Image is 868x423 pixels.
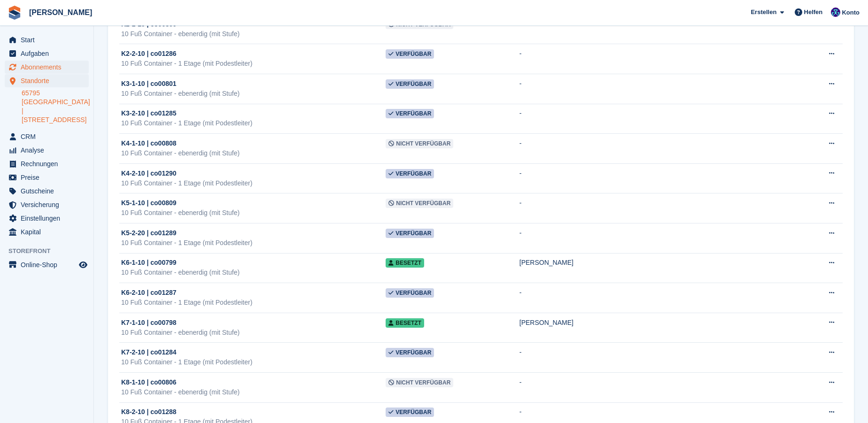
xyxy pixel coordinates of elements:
[386,199,453,208] span: Nicht verfügbar
[519,44,804,74] td: -
[804,8,823,17] span: Helfen
[5,33,89,46] a: menu
[21,157,77,170] span: Rechnungen
[121,118,386,128] div: 10 Fuß Container - 1 Etage (mit Podestleiter)
[21,130,77,143] span: CRM
[121,318,177,328] span: K7-1-10 | co00798
[121,347,177,357] span: K7-2-10 | co01284
[751,8,776,17] span: Erstellen
[21,185,77,198] span: Gutscheine
[5,130,89,143] a: menu
[5,258,89,271] a: Speisekarte
[121,377,177,387] span: K8-1-10 | co00806
[5,212,89,225] a: menu
[519,372,804,402] td: -
[21,74,77,87] span: Standorte
[386,378,453,387] span: Nicht verfügbar
[21,47,77,60] span: Aufgaben
[386,139,453,148] span: Nicht verfügbar
[519,104,804,134] td: -
[5,185,89,198] a: menu
[519,193,804,223] td: -
[386,229,434,238] span: Verfügbar
[121,79,177,89] span: K3-1-10 | co00801
[5,144,89,157] a: menu
[121,407,177,417] span: K8-2-10 | co01288
[5,47,89,60] a: menu
[22,89,89,124] a: 65795 [GEOGRAPHIC_DATA] | [STREET_ADDRESS]
[831,8,840,17] img: Thomas Lerch
[21,33,77,46] span: Start
[8,246,93,256] span: Storefront
[842,8,860,17] span: Konto
[386,348,434,357] span: Verfügbar
[25,5,96,20] a: [PERSON_NAME]
[121,298,386,308] div: 10 Fuß Container - 1 Etage (mit Podestleiter)
[386,169,434,178] span: Verfügbar
[121,148,386,158] div: 10 Fuß Container - ebenerdig (mit Stufe)
[121,208,386,218] div: 10 Fuß Container - ebenerdig (mit Stufe)
[519,14,804,44] td: -
[21,212,77,225] span: Einstellungen
[5,171,89,184] a: menu
[21,225,77,238] span: Kapital
[121,238,386,248] div: 10 Fuß Container - 1 Etage (mit Podestleiter)
[121,357,386,367] div: 10 Fuß Container - 1 Etage (mit Podestleiter)
[519,74,804,104] td: -
[121,49,177,59] span: K2-2-10 | co01286
[121,29,386,39] div: 10 Fuß Container - ebenerdig (mit Stufe)
[386,288,434,298] span: Verfügbar
[519,283,804,313] td: -
[519,318,804,328] div: [PERSON_NAME]
[386,318,424,328] span: Besetzt
[121,138,177,148] span: K4-1-10 | co00808
[121,169,177,178] span: K4-2-10 | co01290
[21,144,77,157] span: Analyse
[5,74,89,87] a: menu
[121,228,177,238] span: K5-2-20 | co01289
[386,49,434,59] span: Verfügbar
[121,387,386,397] div: 10 Fuß Container - ebenerdig (mit Stufe)
[386,258,424,268] span: Besetzt
[121,59,386,69] div: 10 Fuß Container - 1 Etage (mit Podestleiter)
[5,61,89,74] a: menu
[77,259,89,270] a: Vorschau-Shop
[5,198,89,211] a: menu
[121,198,177,208] span: K5-1-10 | co00809
[21,258,77,271] span: Online-Shop
[121,178,386,188] div: 10 Fuß Container - 1 Etage (mit Podestleiter)
[21,198,77,211] span: Versicherung
[21,61,77,74] span: Abonnements
[121,288,177,298] span: K6-2-10 | co01287
[519,258,804,268] div: [PERSON_NAME]
[21,171,77,184] span: Preise
[121,328,386,338] div: 10 Fuß Container - ebenerdig (mit Stufe)
[519,223,804,253] td: -
[519,343,804,373] td: -
[519,134,804,164] td: -
[386,408,434,417] span: Verfügbar
[519,163,804,193] td: -
[5,225,89,238] a: menu
[386,79,434,89] span: Verfügbar
[8,6,22,20] img: stora-icon-8386f47178a22dfd0bd8f6a31ec36ba5ce8667c1dd55bd0f319d3a0aa187defe.svg
[121,89,386,99] div: 10 Fuß Container - ebenerdig (mit Stufe)
[121,108,177,118] span: K3-2-10 | co01285
[5,157,89,170] a: menu
[386,109,434,118] span: Verfügbar
[121,258,177,268] span: K6-1-10 | co00799
[121,268,386,277] div: 10 Fuß Container - ebenerdig (mit Stufe)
